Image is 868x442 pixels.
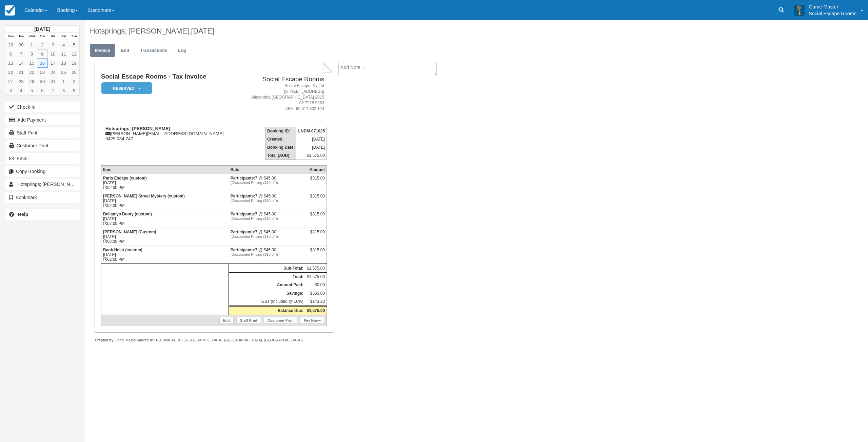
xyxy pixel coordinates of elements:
[231,181,303,185] em: (Discounted Pricing ($10 off))
[26,40,37,49] a: 1
[69,86,79,95] a: 9
[16,86,26,95] a: 4
[231,230,255,234] strong: Participants
[58,68,69,77] a: 25
[5,49,16,59] a: 6
[26,49,37,59] a: 8
[48,33,58,40] th: Fri
[103,176,147,181] strong: Paris Escape (custom)
[241,76,324,83] h2: Social Escape Rooms
[69,33,79,40] th: Sun
[101,126,239,141] div: [PERSON_NAME][EMAIL_ADDRESS][DOMAIN_NAME] 0429 084 747
[58,86,69,95] a: 8
[229,281,305,289] th: Amount Paid:
[229,297,305,306] td: GST (Included @ 10%)
[229,174,305,192] td: 7 @ $45.00
[90,44,115,57] a: Invoice
[265,151,297,160] th: Total (AUD):
[5,5,15,16] img: checkfront-main-nav-mini-logo.png
[105,126,170,131] strong: Hotsprings; [PERSON_NAME]
[101,192,229,210] td: [DATE] 02:00 PM
[58,40,69,49] a: 4
[265,135,297,143] th: Created:
[16,33,26,40] th: Tue
[48,77,58,86] a: 31
[307,230,325,240] div: $315.00
[37,40,47,49] a: 2
[265,143,297,151] th: Booking Date:
[5,102,80,112] button: Check-in
[229,246,305,264] td: 7 @ $45.00
[298,129,325,133] strong: LNDM-071025
[305,289,327,298] td: $350.00
[69,68,79,77] a: 26
[37,77,47,86] a: 30
[101,166,229,174] th: Item
[809,10,856,17] p: Social Escape Rooms
[37,33,47,40] th: Thu
[307,308,325,313] strong: $1,575.00
[5,33,16,40] th: Mon
[231,216,303,220] em: (Discounted Pricing ($10 off))
[58,77,69,86] a: 1
[95,338,115,342] strong: Created by:
[307,212,325,222] div: $315.00
[101,82,152,94] em: Reserved
[48,59,58,68] a: 17
[305,281,327,289] td: $0.00
[26,33,37,40] th: Wed
[231,198,303,203] em: (Discounted Pricing ($10 off))
[229,273,305,281] th: Total:
[794,5,805,16] img: A3
[231,252,303,256] em: (Discounted Pricing ($10 off))
[231,234,303,238] em: (Discounted Pricing ($10 off))
[231,176,255,181] strong: Participants
[5,86,16,95] a: 3
[37,86,47,95] a: 6
[101,82,150,94] a: Reserved
[26,68,37,77] a: 22
[48,40,58,49] a: 3
[5,209,80,220] a: Help
[103,194,185,198] strong: [PERSON_NAME] Street Mystery (custom)
[809,3,856,10] p: Game Master
[307,176,325,186] div: $315.00
[69,40,79,49] a: 5
[5,59,16,68] a: 13
[265,127,297,135] th: Booking ID:
[241,83,324,112] address: Social Escape Pty Ltd [STREET_ADDRESS] Alexandria [GEOGRAPHIC_DATA] 2015 02 7228 9363 ABN: 69 611...
[229,289,305,298] th: Savings:
[231,212,255,216] strong: Participants
[103,212,152,216] strong: Bellamys Booty (custom)
[137,338,155,342] strong: Source IP:
[16,49,26,59] a: 7
[16,68,26,77] a: 21
[69,59,79,68] a: 19
[69,77,79,86] a: 2
[16,77,26,86] a: 28
[229,264,305,273] th: Sub-Total:
[305,273,327,281] td: $1,575.00
[48,68,58,77] a: 24
[5,153,80,164] button: Email
[26,77,37,86] a: 29
[5,166,80,177] button: Copy Booking
[101,210,229,228] td: [DATE] 02:00 PM
[101,246,229,264] td: [DATE] 02:00 PM
[264,317,297,324] a: Customer Print
[48,49,58,59] a: 10
[90,27,731,35] h1: Hotsprings; [PERSON_NAME],
[296,135,327,143] td: [DATE]
[58,33,69,40] th: Sat
[229,306,305,315] th: Balance Due:
[305,297,327,306] td: $143.20
[18,212,28,217] b: Help
[5,68,16,77] a: 20
[5,140,80,151] a: Customer Print
[101,73,239,80] h1: Social Escape Rooms - Tax Invoice
[116,44,134,57] a: Edit
[173,44,191,57] a: Log
[103,248,142,252] strong: Bank Heist (custom)
[229,192,305,210] td: 7 @ $45.00
[34,26,50,32] strong: [DATE]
